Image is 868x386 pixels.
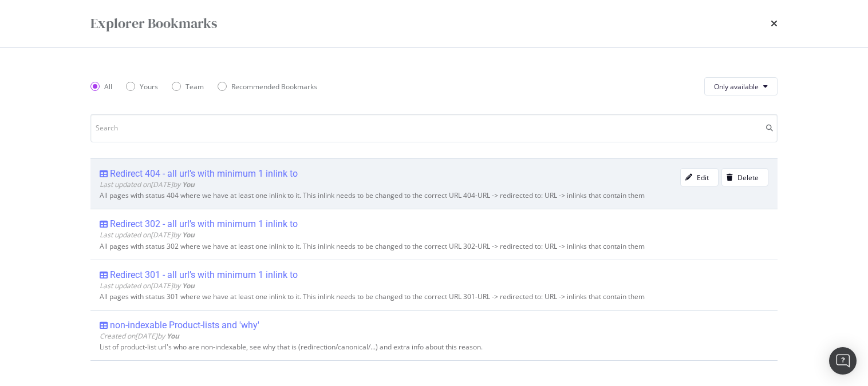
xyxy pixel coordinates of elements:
[697,173,709,182] div: Edit
[100,293,768,301] div: All pages with status 301 where we have at least one inlink to it. This inlink needs to be change...
[167,331,179,341] b: You
[100,331,179,341] span: Created on [DATE] by
[182,230,195,240] b: You
[182,180,195,189] b: You
[100,343,768,351] div: List of product-list url's who are non-indexable, see why that is (redirection/canonical/...) and...
[100,242,768,250] div: All pages with status 302 where we have at least one inlink to it. This inlink needs to be change...
[771,14,778,33] div: times
[140,82,158,91] div: Yours
[110,269,298,281] div: Redirect 301 - all url’s with minimum 1 inlink to
[104,82,112,91] div: All
[90,82,112,91] div: All
[110,168,298,180] div: Redirect 404 - all url’s with minimum 1 inlink to
[714,82,759,91] span: Only available
[186,82,204,91] div: Team
[110,320,259,331] div: non-indexable Product-lists and 'why'
[100,230,195,240] span: Last updated on [DATE] by
[90,14,217,33] div: Explorer Bookmarks
[182,281,195,291] b: You
[231,82,317,91] div: Recommended Bookmarks
[126,82,158,91] div: Yours
[100,192,768,200] div: All pages with status 404 where we have at least one inlink to it. This inlink needs to be change...
[172,82,204,91] div: Team
[680,168,719,186] button: Edit
[704,77,778,95] button: Only available
[100,281,195,291] span: Last updated on [DATE] by
[110,218,298,230] div: Redirect 302 - all url’s with minimum 1 inlink to
[721,168,768,186] button: Delete
[829,347,857,375] div: Open Intercom Messenger
[90,114,778,142] input: Search
[218,82,317,91] div: Recommended Bookmarks
[100,180,195,189] span: Last updated on [DATE] by
[737,173,759,182] div: Delete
